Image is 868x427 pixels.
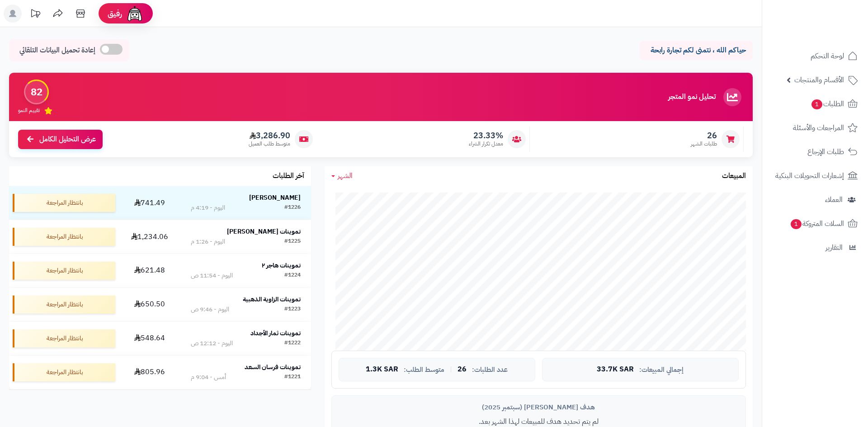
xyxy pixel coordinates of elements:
a: التقارير [768,237,863,258]
div: بانتظار المراجعة [13,296,115,314]
strong: تموينات فرسان السعد [245,362,301,372]
a: الطلبات1 [768,93,863,115]
span: 26 [691,131,717,141]
img: ai-face.png [126,5,144,23]
span: 1 [791,219,802,229]
span: 26 [458,366,467,374]
span: متوسط طلب العميل [249,140,290,148]
div: بانتظار المراجعة [13,262,115,280]
strong: تموينات ثمار الأجداد [250,328,301,338]
div: اليوم - 4:19 م [191,203,225,212]
h3: تحليل نمو المتجر [668,93,716,101]
strong: تموينات هاجر ٢ [262,261,301,270]
span: رفيق [108,8,122,19]
span: عدد الطلبات: [472,366,508,374]
a: لوحة التحكم [768,45,863,67]
span: 1.3K SAR [366,366,398,374]
a: العملاء [768,189,863,211]
span: عرض التحليل الكامل [39,134,96,145]
span: | [450,366,452,373]
div: أمس - 9:04 م [191,373,226,382]
td: 1,234.06 [119,220,180,253]
a: طلبات الإرجاع [768,141,863,163]
div: #1222 [284,339,301,348]
span: العملاء [825,193,843,206]
div: بانتظار المراجعة [13,228,115,246]
td: 805.96 [119,356,180,389]
a: السلات المتروكة1 [768,213,863,235]
span: معدل تكرار الشراء [469,140,503,148]
span: التقارير [826,241,843,254]
p: لم يتم تحديد هدف للمبيعات لهذا الشهر بعد. [339,417,739,427]
td: 621.48 [119,254,180,287]
span: إشعارات التحويلات البنكية [775,169,844,182]
span: طلبات الشهر [691,140,717,148]
h3: المبيعات [722,172,746,180]
a: عرض التحليل الكامل [18,130,103,149]
div: #1221 [284,373,301,382]
p: حياكم الله ، نتمنى لكم تجارة رابحة [646,45,746,56]
div: بانتظار المراجعة [13,329,115,347]
td: 650.50 [119,288,180,321]
strong: تموينات [PERSON_NAME] [227,227,301,236]
div: اليوم - 12:12 ص [191,339,233,348]
span: الطلبات [811,98,844,110]
div: اليوم - 1:26 م [191,237,225,246]
span: إجمالي المبيعات: [639,366,684,374]
div: اليوم - 9:46 ص [191,305,229,314]
span: المراجعات والأسئلة [793,122,844,134]
strong: تموينات الزاوية الذهبية [243,295,301,304]
span: 1 [811,99,822,109]
div: #1223 [284,305,301,314]
span: لوحة التحكم [811,50,844,62]
span: 3,286.90 [249,131,290,141]
div: #1224 [284,271,301,280]
a: تحديثات المنصة [24,5,47,25]
span: طلبات الإرجاع [807,145,844,158]
span: الأقسام والمنتجات [794,74,844,86]
div: #1226 [284,203,301,212]
span: 23.33% [469,131,503,141]
div: اليوم - 11:54 ص [191,271,233,280]
span: 33.7K SAR [597,366,634,374]
span: الشهر [338,170,353,181]
span: متوسط الطلب: [404,366,444,374]
td: 548.64 [119,322,180,355]
td: 741.49 [119,186,180,220]
div: بانتظار المراجعة [13,194,115,212]
a: المراجعات والأسئلة [768,117,863,139]
a: الشهر [331,171,353,181]
div: هدف [PERSON_NAME] (سبتمبر 2025) [339,403,739,412]
a: إشعارات التحويلات البنكية [768,165,863,187]
h3: آخر الطلبات [273,172,304,180]
strong: [PERSON_NAME] [249,193,301,202]
span: إعادة تحميل البيانات التلقائي [19,45,95,56]
span: تقييم النمو [18,107,40,114]
div: بانتظار المراجعة [13,363,115,381]
div: #1225 [284,237,301,246]
span: السلات المتروكة [790,217,844,230]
